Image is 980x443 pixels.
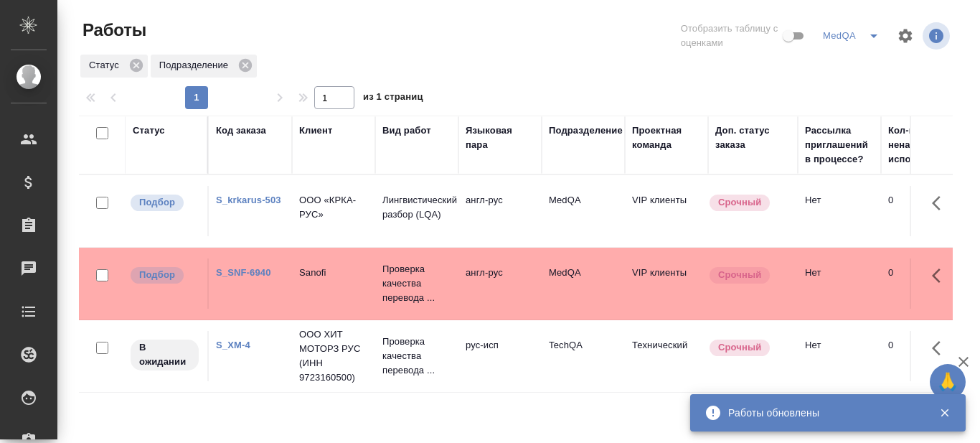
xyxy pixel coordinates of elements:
div: split button [819,24,888,47]
span: из 1 страниц [363,88,423,109]
div: Статус [80,55,148,78]
td: VIP клиенты [625,258,708,309]
span: Работы [79,19,146,42]
div: Доп. статус заказа [715,123,791,152]
p: В ожидании [139,340,190,369]
div: Работы обновлены [728,406,918,420]
div: Статус [133,123,165,138]
p: Статус [89,58,124,73]
div: Код заказа [216,123,266,138]
td: рус-исп [458,331,542,381]
div: Можно подбирать исполнителей [129,266,200,285]
p: Срочный [718,195,761,210]
td: Технический [625,331,708,381]
div: Подразделение [151,55,257,78]
p: Лингвистический разбор (LQA) [382,193,451,222]
p: ООО «КРКА-РУС» [299,193,368,222]
td: TechQA [542,331,625,381]
td: англ-рус [458,186,542,236]
button: Закрыть [930,406,959,419]
span: Посмотреть информацию [923,22,953,50]
p: Проверка качества перевода ... [382,335,451,378]
a: S_SNF-6940 [216,267,271,278]
td: MedQA [542,258,625,309]
td: Нет [798,331,881,381]
td: англ-рус [458,258,542,309]
button: Здесь прячутся важные кнопки [923,186,958,220]
a: S_krkarus-503 [216,195,281,205]
div: Подразделение [549,123,623,138]
p: Подразделение [159,58,233,73]
p: Sanofi [299,266,368,280]
div: Языковая пара [466,123,534,152]
p: ООО ХИТ МОТОРЗ РУС (ИНН 9723160500) [299,327,368,385]
div: Исполнитель назначен, приступать к работе пока рано [129,338,200,372]
a: S_XM-4 [216,340,250,350]
p: Подбор [139,268,175,282]
p: Проверка качества перевода ... [382,262,451,305]
span: 🙏 [936,367,960,397]
td: Нет [798,186,881,236]
button: 🙏 [930,364,966,400]
p: Подбор [139,195,175,210]
button: Здесь прячутся важные кнопки [923,258,958,293]
span: Настроить таблицу [888,19,923,53]
td: VIP клиенты [625,186,708,236]
div: Кол-во неназначенных исполнителей [888,123,974,167]
div: Вид работ [382,123,431,138]
p: Срочный [718,268,761,282]
div: Проектная команда [632,123,701,152]
div: Можно подбирать исполнителей [129,193,200,213]
div: Рассылка приглашений в процессе? [805,123,874,167]
p: Срочный [718,340,761,355]
td: MedQA [542,186,625,236]
td: Нет [798,258,881,309]
div: Клиент [299,123,332,138]
span: Отобразить таблицу с оценками [681,22,780,50]
button: Здесь прячутся важные кнопки [923,331,958,365]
